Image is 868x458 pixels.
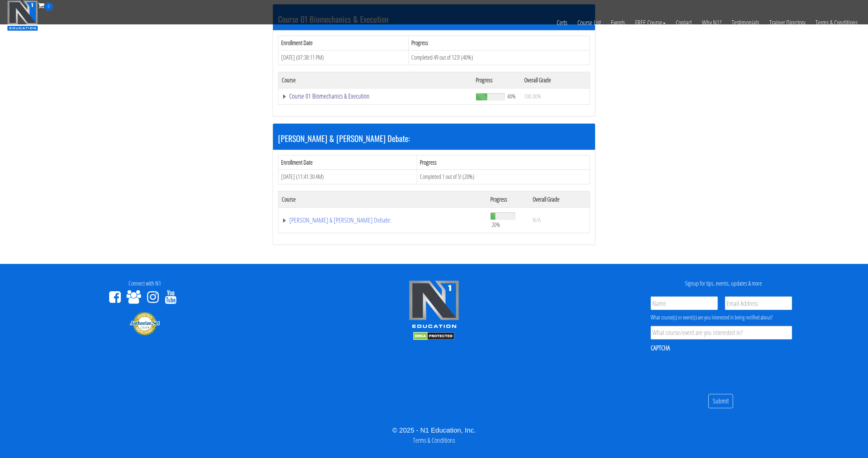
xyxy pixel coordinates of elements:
h4: Connect with N1 [5,280,284,287]
img: n1-education [7,0,38,31]
span: 40% [507,92,516,100]
th: Progress [487,191,529,207]
a: Trainer Directory [764,11,810,35]
span: 0 [44,2,53,11]
a: Testimonials [727,11,764,35]
a: Terms & Conditions [413,436,455,445]
th: Course [278,191,487,207]
div: © 2025 - N1 Education, Inc. [5,425,863,435]
input: Email Address [725,296,792,310]
a: [PERSON_NAME] & [PERSON_NAME] Debate: [282,217,484,224]
th: Enrollment Date [278,155,417,170]
h4: Signup for tips, events, updates & more [584,280,863,287]
td: [DATE] (07:38:11 PM) [278,50,409,65]
a: Contact [671,11,697,35]
th: Course [278,72,472,88]
td: Completed 49 out of 123! (40%) [409,50,590,65]
div: What course(s) or event(s) are you interested in being notified about? [651,313,792,321]
iframe: reCAPTCHA [651,357,754,383]
a: Course 01 Biomechanics & Execution [282,93,469,100]
span: 20% [492,221,500,228]
h3: [PERSON_NAME] & [PERSON_NAME] Debate: [278,134,590,143]
img: DMCA.com Protection Status [413,332,454,340]
td: [DATE] (11:41:30 AM) [278,170,417,184]
a: Terms & Conditions [810,11,863,35]
a: Certs [552,11,572,35]
label: CAPTCHA [651,343,670,352]
a: Events [606,11,630,35]
img: Authorize.Net Merchant - Click to Verify [130,311,160,336]
input: Name [651,296,718,310]
a: Why N1? [697,11,727,35]
td: N/A [529,207,590,233]
th: Overall Grade [521,72,590,88]
th: Progress [409,36,590,50]
a: 0 [38,1,53,10]
td: 100.00% [521,88,590,104]
th: Progress [417,155,590,170]
th: Progress [472,72,521,88]
td: Completed 1 out of 5! (20%) [417,170,590,184]
a: Course List [572,11,606,35]
th: Enrollment Date [278,36,409,50]
th: Overall Grade [529,191,590,207]
img: n1-edu-logo [409,280,459,330]
input: Submit [708,394,733,409]
input: What course/event are you interested in? [651,326,792,339]
a: FREE Course [630,11,671,35]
